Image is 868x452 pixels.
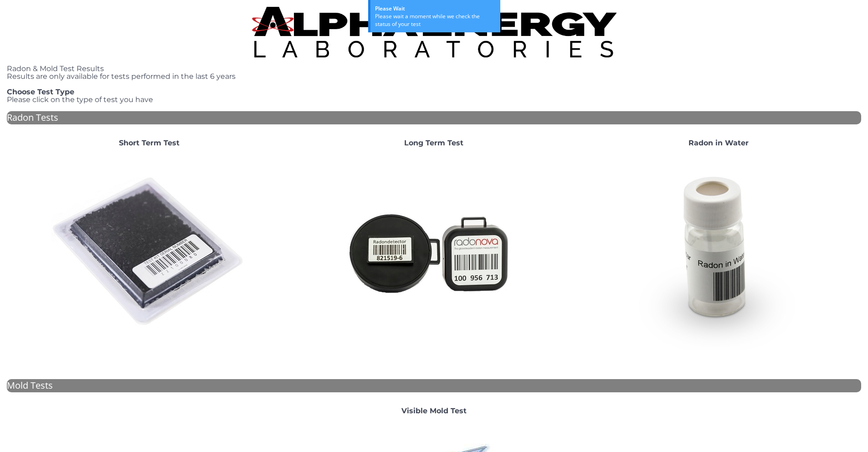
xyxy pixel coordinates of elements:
[336,154,532,350] img: Radtrak2vsRadtrak3.jpg
[688,139,749,147] strong: Radon in Water
[7,379,861,392] div: Mold Tests
[375,5,496,12] div: Please Wait
[252,7,616,57] img: TightCrop.jpg
[7,95,153,104] span: Please click on the type of test you have
[401,406,467,415] strong: Visible Mold Test
[375,12,496,28] div: Please wait a moment while we check the status of your test
[7,72,861,81] h4: Results are only available for tests performed in the last 6 years
[119,139,180,147] strong: Short Term Test
[621,154,817,350] img: RadoninWater.jpg
[7,87,74,96] strong: Choose Test Type
[7,111,861,124] div: Radon Tests
[51,154,247,350] img: ShortTerm.jpg
[404,139,463,147] strong: Long Term Test
[7,65,861,73] h1: Radon & Mold Test Results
